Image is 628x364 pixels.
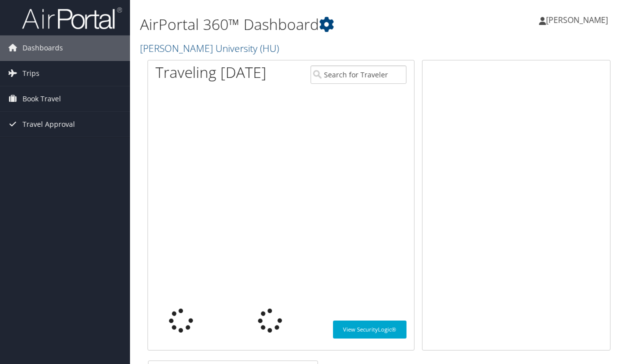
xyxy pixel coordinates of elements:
[155,62,266,83] h1: Traveling [DATE]
[22,6,122,30] img: airportal-logo.png
[22,112,75,137] span: Travel Approval
[539,5,618,35] a: [PERSON_NAME]
[546,14,608,25] span: [PERSON_NAME]
[22,35,63,60] span: Dashboards
[22,86,61,111] span: Book Travel
[333,321,406,339] a: View SecurityLogic®
[22,61,39,86] span: Trips
[140,41,281,55] a: [PERSON_NAME] University (HU)
[140,14,458,35] h1: AirPortal 360™ Dashboard
[310,65,406,84] input: Search for Traveler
